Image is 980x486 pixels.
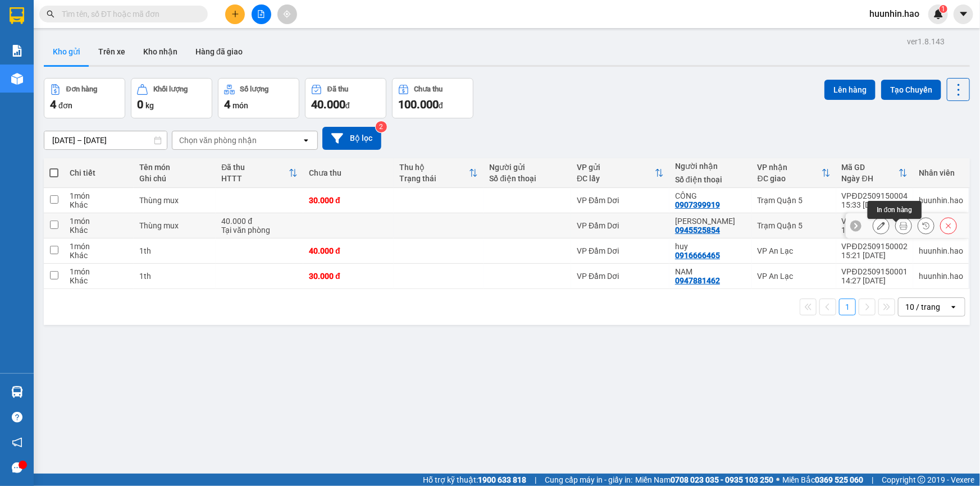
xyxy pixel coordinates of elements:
[221,163,289,172] div: Đã thu
[872,474,873,486] span: |
[221,174,289,183] div: HTTT
[186,38,252,65] button: Hàng đã giao
[905,301,940,313] div: 10 / trang
[868,201,922,219] div: In đơn hàng
[233,101,248,110] span: món
[577,163,655,172] div: VP gửi
[218,78,299,118] button: Số lượng4món
[776,478,780,482] span: ⚪️
[842,267,908,276] div: VPĐD2509150001
[675,242,746,251] div: huy
[758,196,831,205] div: Trạm Quận 5
[70,226,128,235] div: Khác
[758,163,822,172] div: VP nhận
[12,412,22,423] span: question-circle
[842,217,908,226] div: VPĐD2509150003
[70,217,128,226] div: 1 món
[842,242,908,251] div: VPĐD2509150002
[535,474,536,486] span: |
[881,80,941,100] button: Tạo Chuyến
[918,476,926,484] span: copyright
[941,5,945,13] span: 1
[139,196,210,205] div: Thùng mux
[216,158,303,188] th: Toggle SortBy
[933,9,943,19] img: icon-new-feature
[11,73,23,85] img: warehouse-icon
[399,163,470,172] div: Thu hộ
[309,168,388,177] div: Chưa thu
[815,475,863,484] strong: 0369 525 060
[257,10,265,18] span: file-add
[919,168,963,177] div: Nhân viên
[758,272,831,281] div: VP An Lạc
[224,98,230,111] span: 4
[545,474,632,486] span: Cung cấp máy in - giấy in:
[414,85,443,93] div: Chưa thu
[959,9,969,19] span: caret-down
[240,85,269,93] div: Số lượng
[309,196,388,205] div: 30.000 đ
[12,462,22,473] span: message
[571,158,669,188] th: Toggle SortBy
[139,221,210,230] div: Thùng mux
[577,272,664,281] div: VP Đầm Dơi
[940,5,947,13] sup: 1
[283,10,291,18] span: aim
[577,246,664,255] div: VP Đầm Dơi
[277,4,297,24] button: aim
[394,158,484,188] th: Toggle SortBy
[47,10,54,18] span: search
[758,174,822,183] div: ĐC giao
[137,98,143,111] span: 0
[675,251,720,260] div: 0916666465
[842,191,908,200] div: VPĐD2509150004
[322,127,381,150] button: Bộ lọc
[919,246,963,255] div: huunhin.hao
[70,168,128,177] div: Chi tiết
[221,217,298,226] div: 40.000 đ
[675,267,746,276] div: NAM
[70,267,128,276] div: 1 món
[489,163,566,172] div: Người gửi
[145,101,154,110] span: kg
[44,38,89,65] button: Kho gửi
[58,101,72,110] span: đơn
[70,200,128,209] div: Khác
[842,200,908,209] div: 15:33 [DATE]
[105,27,470,42] li: 26 Phó Cơ Điều, Phường 12
[14,14,70,70] img: logo.jpg
[309,272,388,281] div: 30.000 đ
[919,196,963,205] div: huunhin.hao
[10,7,24,24] img: logo-vxr
[139,246,210,255] div: 1th
[675,175,746,184] div: Số điện thoại
[675,162,746,171] div: Người nhận
[179,135,257,146] div: Chọn văn phòng nhận
[14,81,135,100] b: GỬI : VP Đầm Dơi
[309,246,388,255] div: 40.000 đ
[89,38,134,65] button: Trên xe
[782,474,863,486] span: Miền Bắc
[842,163,899,172] div: Mã GD
[758,246,831,255] div: VP An Lạc
[671,475,773,484] strong: 0708 023 035 - 0935 103 250
[221,226,298,235] div: Tại văn phòng
[139,174,210,183] div: Ghi chú
[44,78,125,118] button: Đơn hàng4đơn
[675,200,720,209] div: 0907399919
[62,8,194,20] input: Tìm tên, số ĐT hoặc mã đơn
[842,251,908,260] div: 15:21 [DATE]
[305,78,386,118] button: Đã thu40.000đ
[824,80,876,100] button: Lên hàng
[842,226,908,235] div: 15:32 [DATE]
[12,437,22,448] span: notification
[675,191,746,200] div: CÔNG
[839,299,856,315] button: 1
[577,196,664,205] div: VP Đầm Dơi
[311,98,345,111] span: 40.000
[70,191,128,200] div: 1 món
[231,10,239,18] span: plus
[66,85,97,93] div: Đơn hàng
[105,42,470,56] li: Hotline: 02839552959
[489,174,566,183] div: Số điện thoại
